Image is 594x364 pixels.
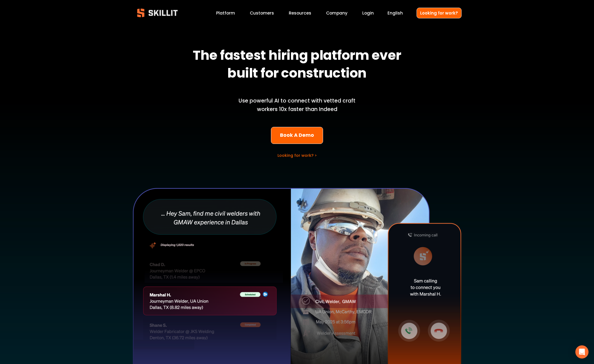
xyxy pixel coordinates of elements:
a: Looking for work? > [278,153,317,158]
a: Platform [216,9,235,17]
div: Open Intercom Messenger [575,345,589,359]
a: Customers [250,9,274,17]
p: Use powerful AI to connect with vetted craft workers 10x faster than Indeed [229,97,365,113]
strong: The fastest hiring platform ever built for construction [193,45,404,85]
span: English [387,10,403,16]
a: Book A Demo [271,127,323,144]
img: Skillit [132,5,182,21]
div: language picker [387,9,403,17]
a: folder dropdown [289,9,311,17]
a: Company [326,9,347,17]
span: Resources [289,10,311,16]
a: Looking for work? [417,8,462,18]
a: Login [362,9,374,17]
